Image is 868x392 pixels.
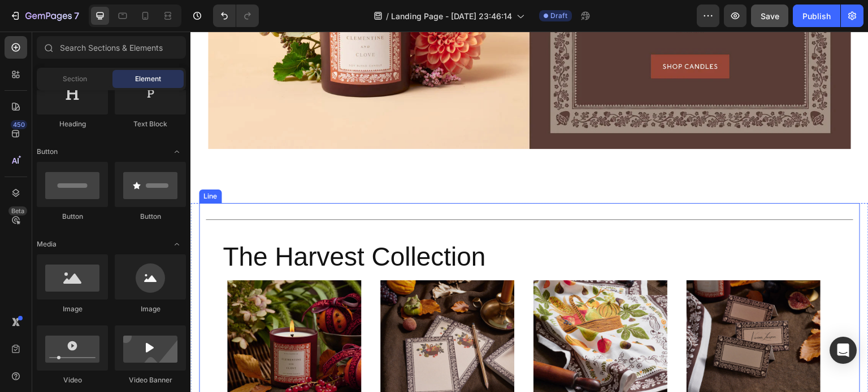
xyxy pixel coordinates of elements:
[168,235,186,253] span: Toggle open
[37,36,186,59] input: Search Sections & Elements
[213,5,259,27] div: Undo/Redo
[168,143,186,161] span: Toggle open
[190,32,868,392] iframe: Design area
[830,337,857,364] div: Open Intercom Messenger
[496,249,630,382] img: gempages_566748255581373349-78ec50c4-fc40-467d-a2ca-8445b3c73f5f.jpg
[115,375,186,385] div: Video Banner
[37,375,108,385] div: Video
[11,120,27,129] div: 450
[37,119,108,129] div: Heading
[751,5,788,27] button: Save
[5,5,84,27] button: 7
[115,304,186,314] div: Image
[8,206,27,215] div: Beta
[115,212,186,222] div: Button
[115,119,186,129] div: Text Block
[37,147,58,157] span: Button
[793,5,840,27] button: Publish
[135,74,161,84] span: Element
[74,9,79,23] p: 7
[37,212,108,222] div: Button
[37,249,171,382] img: gempages_566748255581373349-0e924bc7-e821-4d48-96ad-9c838851ebf7.webp
[37,239,57,249] span: Media
[761,11,779,21] span: Save
[37,304,108,314] div: Image
[63,74,87,84] span: Section
[190,249,324,382] img: gempages_566748255581373349-ec225f7d-caf5-4b0a-8177-afd8b9d526fc.jpg
[391,10,512,22] span: Landing Page - [DATE] 23:46:14
[386,10,389,22] span: /
[802,10,831,22] div: Publish
[343,249,477,382] img: gempages_566748255581373349-8f98036e-253d-446a-87ed-d5c8dc973d65.webp
[550,11,567,21] span: Draft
